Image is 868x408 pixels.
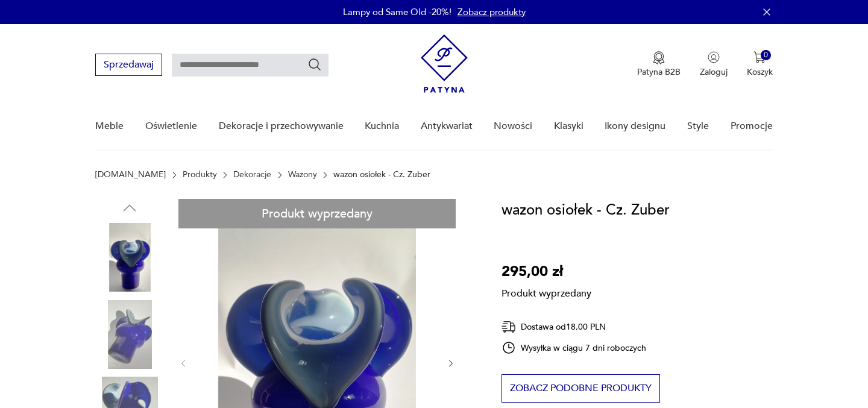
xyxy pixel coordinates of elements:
[421,34,468,93] img: Patyna - sklep z meblami i dekoracjami vintage
[95,103,124,149] a: Meble
[605,103,665,149] a: Ikony designu
[502,374,660,403] button: Zobacz podobne produkty
[502,319,516,334] img: Ikona dostawy
[333,170,430,180] p: wazon osiołek - Cz. Zuber
[233,170,271,180] a: Dekoracje
[494,103,532,149] a: Nowości
[365,103,399,149] a: Kuchnia
[637,51,681,78] a: Ikona medaluPatyna B2B
[343,6,451,18] p: Lampy od Same Old -20%!
[502,319,646,334] div: Dostawa od 18,00 PLN
[458,6,526,18] a: Zobacz produkty
[502,283,591,300] p: Produkt wyprzedany
[307,57,322,72] button: Szukaj
[708,51,720,63] img: Ikonka użytkownika
[502,341,646,355] div: Wysyłka w ciągu 7 dni roboczych
[554,103,583,149] a: Klasyki
[95,170,166,180] a: [DOMAIN_NAME]
[747,51,773,78] button: 0Koszyk
[637,51,681,78] button: Patyna B2B
[687,103,709,149] a: Style
[761,50,771,60] div: 0
[95,54,162,76] button: Sprzedawaj
[700,51,728,78] button: Zaloguj
[637,66,681,78] p: Patyna B2B
[145,103,197,149] a: Oświetlenie
[502,199,670,222] h1: wazon osiołek - Cz. Zuber
[747,66,773,78] p: Koszyk
[95,61,162,70] a: Sprzedawaj
[731,103,773,149] a: Promocje
[502,260,591,283] p: 295,00 zł
[219,103,344,149] a: Dekoracje i przechowywanie
[700,66,728,78] p: Zaloguj
[288,170,317,180] a: Wazony
[421,103,473,149] a: Antykwariat
[183,170,217,180] a: Produkty
[653,51,665,64] img: Ikona medalu
[753,51,766,63] img: Ikona koszyka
